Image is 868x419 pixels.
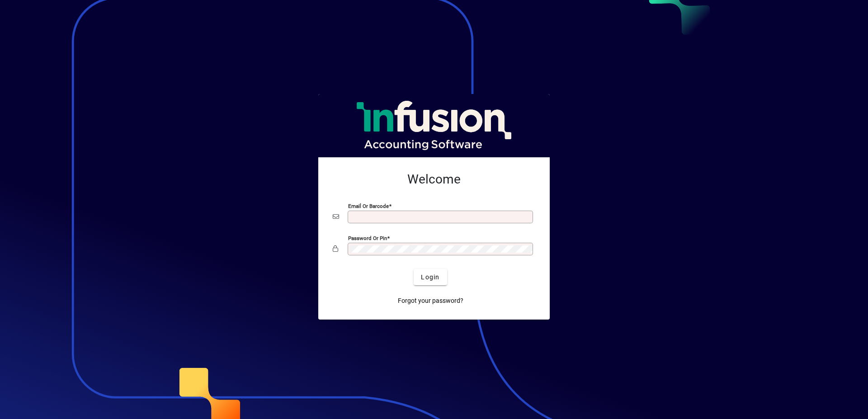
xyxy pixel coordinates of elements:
[421,273,439,282] span: Login
[398,296,463,306] span: Forgot your password?
[333,172,535,187] h2: Welcome
[394,292,467,309] a: Forgot your password?
[348,203,389,209] mat-label: Email or Barcode
[414,269,447,285] button: Login
[348,235,387,241] mat-label: Password or Pin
